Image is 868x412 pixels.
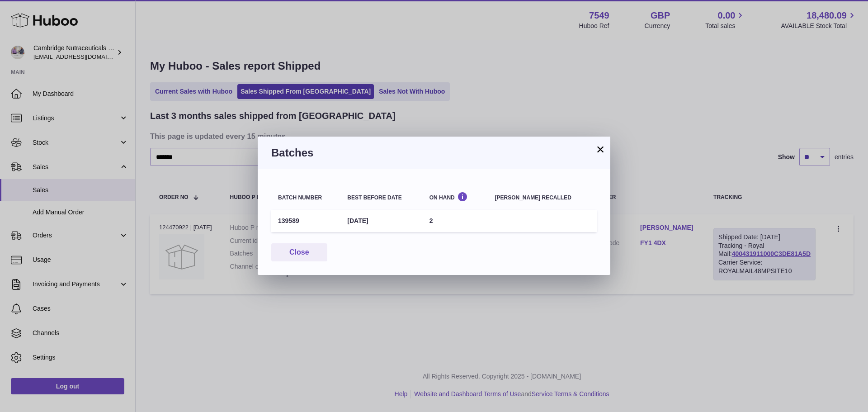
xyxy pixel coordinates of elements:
div: [PERSON_NAME] recalled [495,195,590,201]
td: 2 [423,210,488,232]
button: Close [271,243,327,262]
td: [DATE] [340,210,422,232]
h3: Batches [271,146,597,160]
div: Best before date [347,195,415,201]
td: 139589 [271,210,340,232]
div: Batch number [278,195,334,201]
div: On Hand [429,192,481,200]
button: × [595,144,606,155]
